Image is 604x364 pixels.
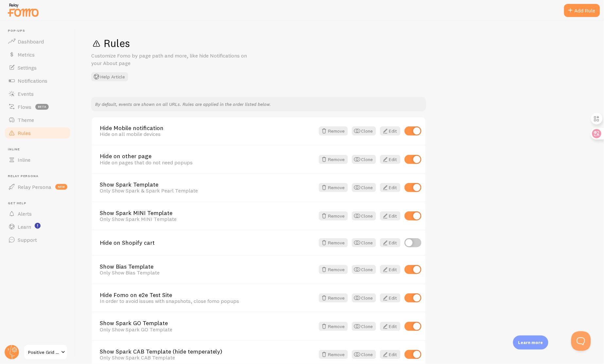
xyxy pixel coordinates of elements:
[4,74,71,87] a: Notifications
[4,220,71,233] a: Learn
[8,29,71,33] span: Pop-ups
[100,182,315,188] a: Show Spark Template
[352,293,376,303] button: Clone
[380,350,401,359] a: Edit
[100,349,315,355] a: Show Spark CAB Template (hide temperately)
[100,216,315,222] div: Only Show Spark MINI Template
[18,223,31,230] span: Learn
[91,37,588,50] h1: Rules
[4,113,71,126] a: Theme
[380,265,401,274] a: Edit
[100,210,315,216] a: Show Spark MINI Template
[100,270,315,275] div: Only Show Bias Template
[28,348,59,356] span: Positive Grid AU Shopify
[100,131,315,137] div: Hide on all mobile devices
[319,183,348,192] button: Remove
[319,155,348,164] button: Remove
[18,117,34,123] span: Theme
[100,320,315,326] a: Show Spark GO Template
[4,153,71,166] a: Inline
[319,265,348,274] button: Remove
[100,125,315,131] a: Hide Mobile notification
[91,52,248,67] p: Customize Fomo by page path and more, like hide Notifications on your About page
[100,159,315,165] div: Hide on pages that do not need popups
[18,51,35,58] span: Metrics
[518,339,543,346] p: Learn more
[7,2,40,18] img: fomo-relay-logo-orange.svg
[380,126,401,136] a: Edit
[319,293,348,303] button: Remove
[18,237,37,243] span: Support
[4,233,71,246] a: Support
[100,264,315,270] a: Show Bias Template
[319,350,348,359] button: Remove
[352,238,376,247] button: Clone
[4,48,71,61] a: Metrics
[18,91,34,97] span: Events
[35,223,41,229] svg: <p>Watch New Feature Tutorials!</p>
[352,265,376,274] button: Clone
[319,211,348,221] button: Remove
[18,157,30,163] span: Inline
[319,322,348,331] button: Remove
[100,188,315,193] div: Only Show Spark & Spark Pearl Template
[18,64,37,71] span: Settings
[352,155,376,164] button: Clone
[18,210,32,217] span: Alerts
[319,238,348,247] button: Remove
[100,153,315,159] a: Hide on other page
[380,155,401,164] a: Edit
[4,87,71,100] a: Events
[380,211,401,221] a: Edit
[513,336,548,350] div: Learn more
[18,104,31,110] span: Flows
[18,130,31,136] span: Rules
[380,293,401,303] a: Edit
[95,101,422,108] p: By default, events are shown on all URLs. Rules are applied in the order listed below.
[18,184,51,190] span: Relay Persona
[100,298,315,304] div: In order to avoid issues with snapshots, close fomo popups
[8,174,71,178] span: Relay Persona
[100,292,315,298] a: Hide Fomo on e2e Test Site
[100,240,315,246] a: Hide on Shopify cart
[380,238,401,247] a: Edit
[4,180,71,193] a: Relay Persona new
[352,211,376,221] button: Clone
[24,344,68,360] a: Positive Grid AU Shopify
[18,38,44,45] span: Dashboard
[91,72,128,81] button: Help Article
[352,322,376,331] button: Clone
[352,126,376,136] button: Clone
[380,183,401,192] a: Edit
[4,207,71,220] a: Alerts
[4,100,71,113] a: Flows beta
[571,331,591,351] iframe: Help Scout Beacon - Open
[4,35,71,48] a: Dashboard
[4,61,71,74] a: Settings
[319,126,348,136] button: Remove
[100,326,315,332] div: Only Show Spark GO Template
[4,126,71,140] a: Rules
[8,201,71,206] span: Get Help
[8,147,71,152] span: Inline
[380,322,401,331] a: Edit
[352,350,376,359] button: Clone
[35,104,49,110] span: beta
[18,77,47,84] span: Notifications
[352,183,376,192] button: Clone
[100,355,315,360] div: Only Show Spark CAB Template
[55,184,67,190] span: new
